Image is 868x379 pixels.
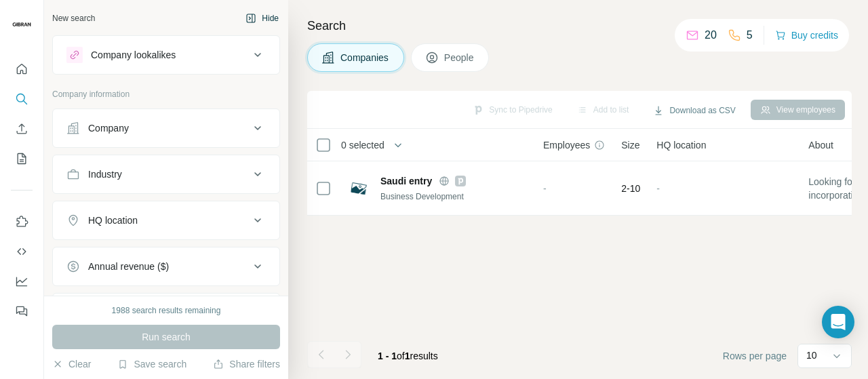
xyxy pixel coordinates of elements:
button: Dashboard [11,269,33,294]
span: 1 - 1 [378,351,397,361]
span: 2-10 [621,182,640,195]
button: Industry [53,158,279,191]
button: Save search [117,357,186,371]
img: Logo of Saudi entry [348,178,370,199]
span: Rows per page [723,349,787,363]
span: Saudi entry [380,174,432,188]
span: Companies [340,51,390,64]
span: Employees [543,138,590,152]
button: Clear [52,357,91,371]
div: 1988 search results remaining [112,304,221,317]
button: Company [53,112,279,144]
span: People [444,51,475,64]
p: 5 [747,27,753,43]
div: Industry [88,167,122,181]
h4: Search [307,16,852,35]
span: About [808,138,833,152]
span: Size [621,138,639,152]
p: 20 [705,27,717,43]
span: results [378,351,438,361]
button: My lists [11,146,33,171]
span: - [543,183,547,194]
div: New search [52,12,95,24]
span: - [656,183,660,194]
div: Business Development [380,191,527,203]
div: Company [88,121,129,135]
span: HQ location [656,138,706,152]
img: Avatar [11,14,33,35]
div: HQ location [88,214,138,227]
button: Feedback [11,299,33,323]
button: Download as CSV [644,100,745,121]
button: Search [11,87,33,111]
button: Buy credits [775,26,838,45]
button: Use Surfe on LinkedIn [11,210,33,234]
button: Hide [236,8,288,28]
button: Enrich CSV [11,117,33,141]
button: Use Surfe API [11,239,33,264]
span: 0 selected [341,138,384,152]
button: Annual revenue ($) [53,250,279,283]
button: HQ location [53,204,279,237]
button: Quick start [11,57,33,81]
div: Company lookalikes [91,48,176,62]
span: 1 [405,351,410,361]
div: Open Intercom Messenger [822,306,854,338]
span: of [397,351,405,361]
p: Company information [52,88,280,100]
button: Company lookalikes [53,39,279,71]
p: 10 [806,348,817,362]
button: Share filters [213,357,280,371]
div: Annual revenue ($) [88,260,169,273]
